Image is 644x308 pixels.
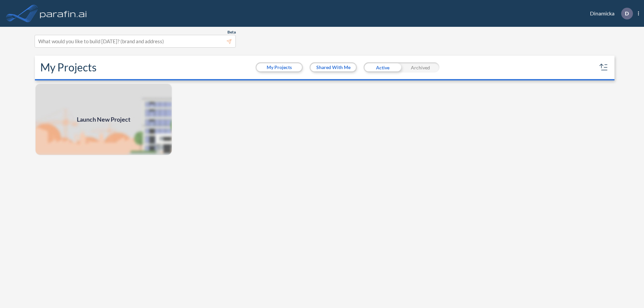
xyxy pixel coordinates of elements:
[401,62,439,72] div: Archived
[40,61,97,74] h2: My Projects
[35,83,172,156] a: Launch New Project
[77,115,130,124] span: Launch New Project
[311,63,356,71] button: Shared With Me
[364,62,401,72] div: Active
[625,10,629,16] p: D
[227,29,236,35] span: Beta
[35,83,172,156] img: add
[257,63,302,71] button: My Projects
[39,7,88,20] img: logo
[598,62,609,73] button: sort
[580,8,639,19] div: Dinamicka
